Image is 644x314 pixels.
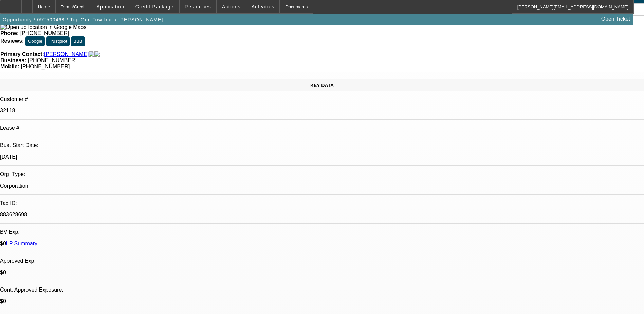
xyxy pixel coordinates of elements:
button: Activities [246,0,280,13]
button: Resources [180,0,216,13]
img: linkedin-icon.png [94,51,100,57]
a: View Google Maps [0,24,86,30]
span: Resources [185,4,211,10]
strong: Primary Contact: [0,51,44,57]
span: [PHONE_NUMBER] [20,30,69,36]
strong: Phone: [0,30,19,36]
strong: Business: [0,57,26,63]
span: Application [96,4,124,10]
span: KEY DATA [310,83,334,88]
button: Google [25,36,45,46]
strong: Reviews: [0,38,24,44]
button: BBB [71,36,85,46]
button: Trustpilot [46,36,69,46]
span: Actions [222,4,241,10]
span: Credit Package [135,4,174,10]
a: Open Ticket [599,13,633,25]
a: LP Summary [6,241,37,246]
img: facebook-icon.png [89,51,94,57]
span: [PHONE_NUMBER] [28,57,77,63]
span: [PHONE_NUMBER] [21,64,70,69]
span: Opportunity / 092500468 / Top Gun Tow Inc. / [PERSON_NAME] [3,17,163,22]
strong: Mobile: [0,64,19,69]
button: Credit Package [130,0,179,13]
a: [PERSON_NAME] [44,51,89,57]
button: Application [91,0,129,13]
button: Actions [217,0,246,13]
span: Activities [252,4,275,10]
